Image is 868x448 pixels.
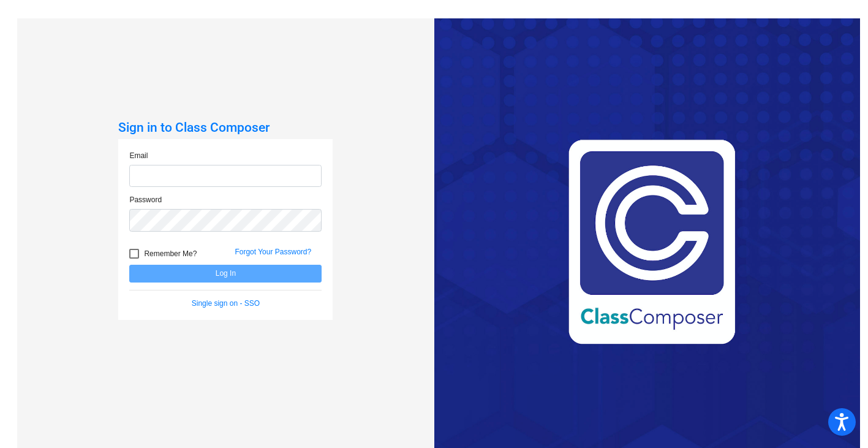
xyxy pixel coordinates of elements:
[129,194,162,205] label: Password
[129,150,148,161] label: Email
[192,299,260,308] a: Single sign on - SSO
[144,246,197,261] span: Remember Me?
[129,265,322,283] button: Log In
[235,248,311,256] a: Forgot Your Password?
[118,120,333,135] h3: Sign in to Class Composer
